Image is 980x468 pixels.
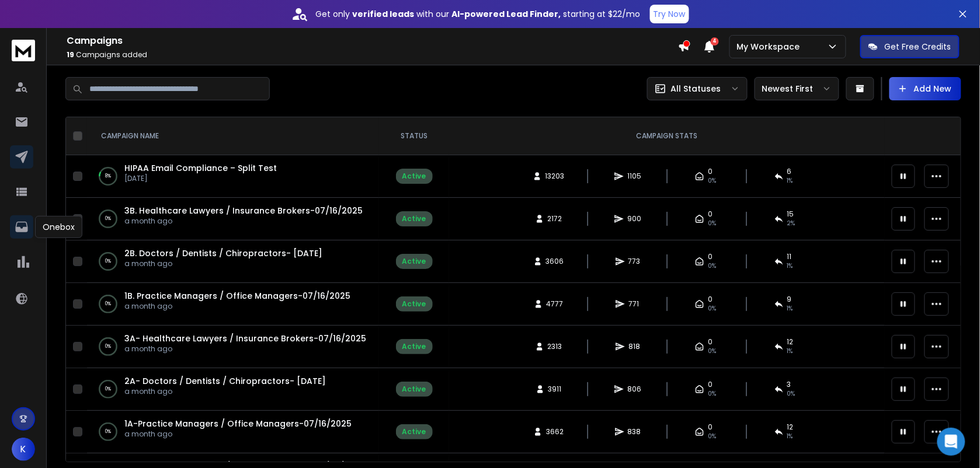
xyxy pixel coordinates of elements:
[452,8,561,20] strong: AI-powered Lead Finder,
[628,342,640,351] span: 818
[124,333,366,344] a: 3A- Healthcare Lawyers / Insurance Brokers-07/16/2025
[708,432,716,441] span: 0%
[628,257,641,266] span: 773
[124,259,322,268] p: a month ago
[787,209,794,219] span: 15
[402,385,426,394] div: Active
[628,427,641,436] span: 838
[124,216,363,226] p: a month ago
[124,174,277,183] p: [DATE]
[124,205,363,216] a: 3B. Healthcare Lawyers / Insurance Brokers-07/16/2025
[87,411,379,453] td: 0%1A-Practice Managers / Office Managers-07/16/2025a month ago
[105,383,111,395] p: 0 %
[627,385,641,394] span: 806
[708,380,713,389] span: 0
[708,209,713,219] span: 0
[548,214,562,223] span: 2172
[124,375,326,387] a: 2A- Doctors / Dentists / Chiropractors- [DATE]
[402,214,426,223] div: Active
[787,337,794,347] span: 12
[402,342,426,351] div: Active
[124,247,322,259] a: 2B. Doctors / Dentists / Chiropractors- [DATE]
[671,83,721,95] p: All Statuses
[787,304,793,313] span: 1 %
[105,426,111,438] p: 0 %
[708,347,716,356] span: 0%
[627,214,641,223] span: 900
[708,422,713,432] span: 0
[708,295,713,304] span: 0
[87,283,379,326] td: 0%1B. Practice Managers / Office Managers-07/16/2025a month ago
[105,170,111,182] p: 8 %
[737,41,805,53] p: My Workspace
[105,341,111,352] p: 0 %
[105,256,111,267] p: 0 %
[860,35,960,58] button: Get Free Credits
[87,240,379,283] td: 0%2B. Doctors / Dentists / Chiropractors- [DATE]a month ago
[708,176,716,186] span: 0%
[708,261,716,271] span: 0%
[650,5,689,23] button: Try Now
[889,77,961,100] button: Add New
[787,422,794,432] span: 12
[711,37,719,46] span: 4
[124,162,277,174] a: HIPAA Email Compliance – Split Test
[628,299,640,309] span: 771
[654,8,686,20] p: Try Now
[787,219,795,228] span: 2 %
[87,198,379,240] td: 0%3B. Healthcare Lawyers / Insurance Brokers-07/16/2025a month ago
[546,427,564,436] span: 3662
[708,337,713,347] span: 0
[787,432,793,441] span: 1 %
[546,257,564,266] span: 3606
[12,438,35,461] button: K
[316,8,641,20] p: Get only with our starting at $22/mo
[105,213,111,225] p: 0 %
[402,427,426,436] div: Active
[124,290,350,302] a: 1B. Practice Managers / Office Managers-07/16/2025
[708,304,716,313] span: 0%
[708,389,716,399] span: 0%
[708,252,713,261] span: 0
[67,50,74,60] span: 19
[87,155,379,198] td: 8%HIPAA Email Compliance – Split Test[DATE]
[124,418,352,429] a: 1A-Practice Managers / Office Managers-07/16/2025
[787,252,792,261] span: 11
[787,389,795,399] span: 0 %
[548,385,562,394] span: 3911
[67,34,678,48] h1: Campaigns
[755,77,839,100] button: Newest First
[124,387,326,396] p: a month ago
[937,428,965,456] div: Open Intercom Messenger
[787,380,791,389] span: 3
[124,302,350,311] p: a month ago
[379,117,449,155] th: STATUS
[545,172,565,181] span: 13203
[105,298,111,310] p: 0 %
[12,40,35,61] img: logo
[402,257,426,266] div: Active
[708,167,713,176] span: 0
[353,8,415,20] strong: verified leads
[124,429,352,439] p: a month ago
[67,50,678,60] p: Campaigns added
[124,344,366,354] p: a month ago
[548,342,562,351] span: 2313
[87,368,379,411] td: 0%2A- Doctors / Dentists / Chiropractors- [DATE]a month ago
[35,216,82,238] div: Onebox
[402,299,426,309] div: Active
[787,347,793,356] span: 1 %
[449,117,885,155] th: CAMPAIGN STATS
[885,41,951,53] p: Get Free Credits
[787,176,793,186] span: 1 %
[547,299,564,309] span: 4777
[627,172,641,181] span: 1105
